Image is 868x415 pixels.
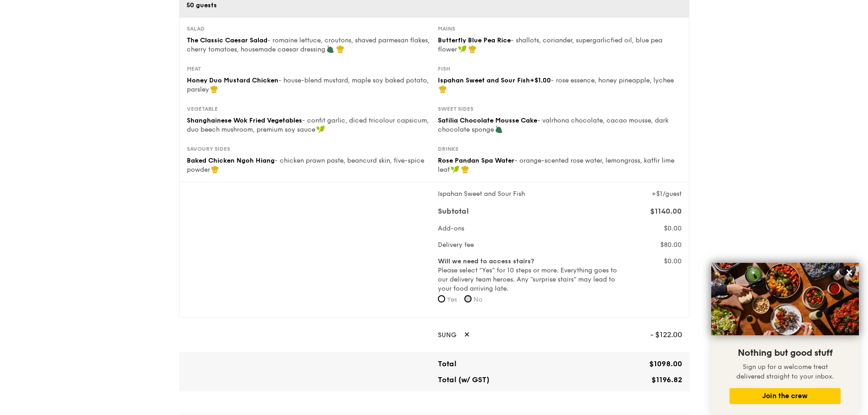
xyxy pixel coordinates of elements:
span: - valrhona chocolate, cacao mousse, dark chocolate sponge [438,117,668,133]
span: Nothing but good stuff [738,348,832,359]
div: Sweet sides [438,105,682,113]
span: $0.00 [664,257,682,265]
span: - confit garlic, diced tricolour capsicum, duo beech mushroom, premium soy sauce [187,117,429,133]
span: +$1.00 [530,77,551,84]
img: icon-vegan.f8ff3823.svg [451,165,460,174]
span: Delivery fee [438,241,474,249]
span: ✕ [464,325,470,345]
span: - house-blend mustard, maple soy baked potato, parsley [187,77,429,93]
span: Honey Duo Mustard Chicken [187,77,278,84]
input: Yes [438,295,445,302]
span: - chicken prawn paste, beancurd skin, five-spice powder [187,157,424,174]
span: Ispahan Sweet and Sour Fish [438,77,530,84]
img: DSC07876-Edit02-Large.jpeg [711,263,859,335]
div: Mains [438,25,682,32]
input: No [464,295,472,302]
span: $1140.00 [650,207,682,215]
img: icon-chef-hat.a58ddaea.svg [468,45,477,53]
img: icon-vegan.f8ff3823.svg [458,45,467,53]
div: 50 guests [186,1,431,10]
span: $0.00 [664,225,682,232]
img: icon-vegan.f8ff3823.svg [316,125,325,133]
img: icon-chef-hat.a58ddaea.svg [439,85,447,93]
span: - shallots, coriander, supergarlicfied oil, blue pea flower [438,36,663,53]
div: Savoury sides [187,145,431,153]
span: $1196.82 [652,375,682,384]
span: The Classic Caesar Salad [187,36,267,44]
span: - orange-scented rose water, lemongrass, kaffir lime leaf [438,157,674,174]
button: Join the crew [729,388,841,404]
span: - $122.00 [650,325,682,345]
img: icon-vegetarian.fe4039eb.svg [495,125,503,133]
span: - rose essence, honey pineapple, lychee [551,77,674,84]
div: Salad [187,25,431,32]
img: icon-vegetarian.fe4039eb.svg [326,45,334,53]
label: Please select “Yes” for 10 steps or more. Everything goes to our delivery team heroes. Any “surpr... [438,257,619,293]
img: icon-chef-hat.a58ddaea.svg [211,165,219,174]
span: Shanghainese Wok Fried Vegetables [187,117,302,124]
div: Meat [187,65,431,72]
span: Rose Pandan Spa Water [438,157,514,164]
span: No [473,296,483,303]
div: Drinks [438,145,682,153]
img: icon-chef-hat.a58ddaea.svg [336,45,344,53]
span: Baked Chicken Ngoh Hiang [187,157,275,164]
b: Will we need to access stairs? [438,257,534,265]
span: +$1/guest [652,190,682,198]
span: Sign up for a welcome treat delivered straight to your inbox. [736,363,834,380]
span: $80.00 [660,241,682,249]
span: $1098.00 [649,359,682,368]
span: Ispahan Sweet and Sour Fish [438,190,525,198]
span: Total (w/ GST) [438,375,489,384]
span: Yes [447,296,457,303]
button: Close [842,265,857,280]
span: Butterfly Blue Pea Rice [438,36,511,44]
span: Add-ons [438,225,464,232]
div: Vegetable [187,105,431,113]
span: Total [438,359,457,368]
span: - romaine lettuce, croutons, shaved parmesan flakes, cherry tomatoes, housemade caesar dressing [187,36,430,53]
img: icon-chef-hat.a58ddaea.svg [461,165,469,174]
span: Satilia Chocolate Mousse Cake [438,117,537,124]
img: icon-chef-hat.a58ddaea.svg [210,85,218,93]
div: Fish [438,65,682,72]
span: Subtotal [438,207,469,215]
